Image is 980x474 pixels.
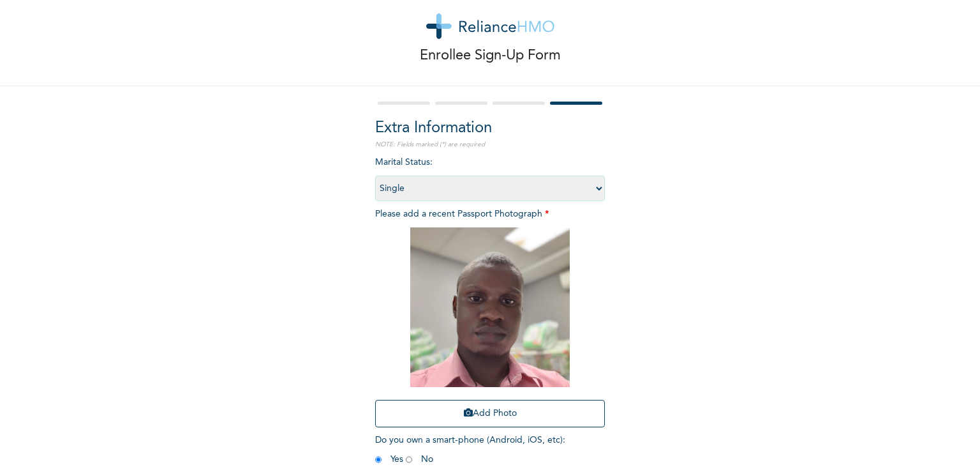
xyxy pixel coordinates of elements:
[375,400,605,427] button: Add Photo
[375,117,605,140] h2: Extra Information
[420,45,561,66] p: Enrollee Sign-Up Form
[410,227,570,387] img: Crop
[426,13,554,39] img: logo
[375,158,605,193] span: Marital Status :
[375,140,605,149] p: NOTE: Fields marked (*) are required
[375,210,605,434] span: Please add a recent Passport Photograph
[375,436,565,464] span: Do you own a smart-phone (Android, iOS, etc) : Yes No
